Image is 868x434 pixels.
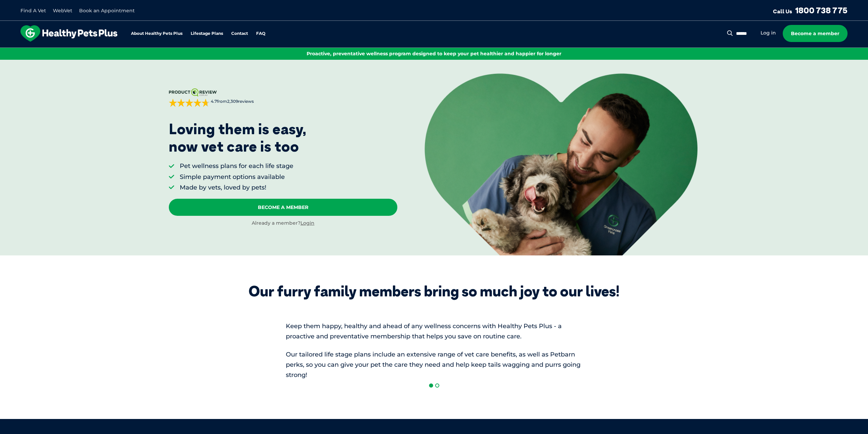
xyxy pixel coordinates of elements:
[169,99,210,107] div: 4.7 out of 5 stars
[169,199,397,216] a: Become A Member
[131,31,182,36] a: About Healthy Pets Plus
[425,73,697,255] img: <p>Loving them is easy, <br /> now vet care is too</p>
[210,99,254,104] span: from
[307,51,561,57] span: Proactive, preventative wellness program designed to keep your pet healthier and happier for longer
[169,220,397,227] div: Already a member?
[20,25,117,42] img: hpp-logo
[180,183,293,192] li: Made by vets, loved by pets!
[783,25,848,42] a: Become a member
[211,99,217,104] strong: 4.7
[180,162,293,170] li: Pet wellness plans for each life stage
[53,8,72,14] a: WebVet
[726,30,734,37] button: Search
[773,5,848,15] a: Call Us1800 738 775
[286,322,562,340] span: Keep them happy, healthy and ahead of any wellness concerns with Healthy Pets Plus - a proactive ...
[231,31,248,36] a: Contact
[191,31,223,36] a: Lifestage Plans
[20,8,46,14] a: Find A Vet
[300,220,314,226] a: Login
[249,283,619,300] div: Our furry family members bring so much joy to our lives!
[773,8,792,15] span: Call Us
[256,31,265,36] a: FAQ
[79,8,135,14] a: Book an Appointment
[286,351,580,379] span: Our tailored life stage plans include an extensive range of vet care benefits, as well as Petbarn...
[169,88,397,107] a: 4.7from2,309reviews
[169,121,307,155] p: Loving them is easy, now vet care is too
[180,173,293,181] li: Simple payment options available
[227,99,254,104] span: 2,309 reviews
[761,30,776,36] a: Log in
